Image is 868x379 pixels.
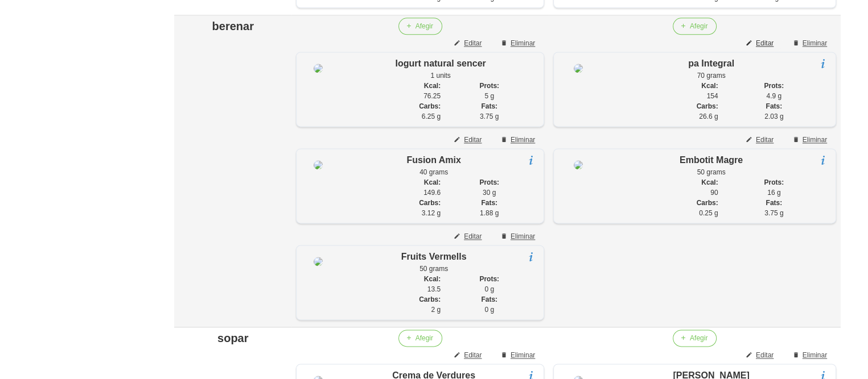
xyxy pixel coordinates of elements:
span: 40 grams [419,168,448,176]
button: Afegir [673,18,717,35]
span: 0 g [484,306,494,314]
strong: Carbs: [419,199,441,207]
strong: Kcal: [424,82,441,90]
span: Editar [464,135,482,145]
span: 6.25 g [422,113,441,120]
span: 26.6 g [699,113,718,120]
button: Editar [739,347,783,364]
span: pa Integral [688,59,734,68]
span: 149.6 [423,189,441,197]
strong: Carbs: [419,102,441,110]
span: Afegir [416,333,433,343]
span: Editar [756,350,774,360]
span: Eliminar [511,231,535,241]
span: 5 g [484,92,494,100]
button: Eliminar [493,347,544,364]
button: Eliminar [493,131,544,148]
img: 8ea60705-12ae-42e8-83e1-4ba62b1261d5%2Ffoods%2F18918-download-31-jpeg.jpeg [314,64,323,73]
span: Editar [464,231,482,241]
strong: Carbs: [697,199,718,207]
strong: Fats: [766,102,782,110]
span: 0 g [484,285,494,293]
strong: Kcal: [701,82,718,90]
strong: Fats: [481,295,497,303]
span: 16 g [767,189,780,197]
button: Editar [447,347,491,364]
button: Eliminar [785,347,836,364]
span: Eliminar [511,38,535,48]
span: 2 g [431,306,441,314]
button: Afegir [398,18,442,35]
span: 50 grams [697,168,725,176]
strong: Carbs: [419,295,441,303]
span: Afegir [416,21,433,31]
strong: Kcal: [424,178,441,186]
span: 1 units [430,72,450,80]
button: Afegir [398,330,442,347]
span: Embotit Magre [680,155,743,165]
span: Iogurt natural sencer [396,59,486,68]
span: 0.25 g [699,209,718,217]
span: Editar [756,38,774,48]
span: Fusion Amix [406,155,460,165]
span: 90 [710,189,718,197]
strong: Fats: [766,199,782,207]
span: 154 [706,92,718,100]
span: Eliminar [803,135,827,145]
span: Editar [464,350,482,360]
span: Eliminar [803,38,827,48]
div: berenar [179,18,287,35]
strong: Prots: [764,178,784,186]
span: Eliminar [511,350,535,360]
span: 3.12 g [422,209,441,217]
button: Editar [739,35,783,52]
span: 4.9 g [766,92,781,100]
img: 8ea60705-12ae-42e8-83e1-4ba62b1261d5%2Ffoods%2F437-jardineria-bordas-fruites-del-bosc-jpg.jpg [314,257,323,266]
span: Eliminar [803,350,827,360]
button: Editar [739,131,783,148]
strong: Prots: [479,178,499,186]
img: 8ea60705-12ae-42e8-83e1-4ba62b1261d5%2Ffoods%2F52975-pan-integral-jpg.jpg [574,64,583,73]
span: 3.75 g [764,209,783,217]
span: 1.88 g [480,209,499,217]
span: 76.25 [423,92,441,100]
button: Editar [447,228,491,245]
span: Afegir [690,21,707,31]
span: 3.75 g [480,113,499,120]
span: 70 grams [697,72,725,80]
span: Editar [756,135,774,145]
button: Eliminar [493,228,544,245]
button: Afegir [673,330,717,347]
button: Editar [447,35,491,52]
button: Editar [447,131,491,148]
span: Afegir [690,333,707,343]
span: Eliminar [511,135,535,145]
button: Eliminar [785,131,836,148]
strong: Kcal: [424,275,441,283]
span: 30 g [483,189,496,197]
strong: Prots: [479,275,499,283]
strong: Carbs: [697,102,718,110]
button: Eliminar [785,35,836,52]
span: 2.03 g [764,113,783,120]
strong: Fats: [481,199,497,207]
img: 8ea60705-12ae-42e8-83e1-4ba62b1261d5%2Ffoods%2F93946-fusion-protein-1000g-400-l-jpg.jpg [314,160,323,169]
div: sopar [179,330,287,347]
span: Fruits Vermells [401,252,467,261]
span: 50 grams [419,265,448,273]
strong: Prots: [479,82,499,90]
span: Editar [464,38,482,48]
button: Eliminar [493,35,544,52]
span: 13.5 [427,285,441,293]
strong: Fats: [481,102,497,110]
strong: Prots: [764,82,784,90]
strong: Kcal: [701,178,718,186]
img: 8ea60705-12ae-42e8-83e1-4ba62b1261d5%2Ffoods%2F11072-pernil-i-llom-jpg.jpg [574,160,583,169]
